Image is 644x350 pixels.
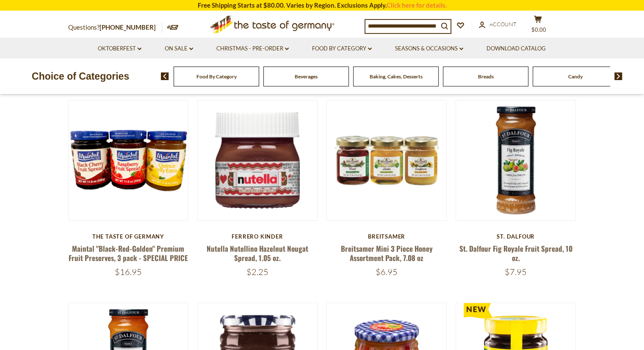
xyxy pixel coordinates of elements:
[370,73,423,80] a: Baking, Cakes, Desserts
[196,73,237,80] a: Food By Category
[198,100,318,220] img: Nutella Nutellino Hazelnut Nougat Spread, 1.05 oz.
[69,243,188,263] a: Maintal "Black-Red-Golden" Premium Fruit Preserves, 3 pack - SPECIAL PRICE
[295,73,318,80] a: Beverages
[614,72,622,80] img: next arrow
[525,15,551,36] button: $0.00
[161,72,169,80] img: previous arrow
[376,267,398,277] span: $6.95
[479,20,517,29] a: Account
[387,1,447,9] a: Click here for details.
[327,100,447,220] img: Breitsamer Mini 3 Piece Honey Assortment Pack, 7.08 oz
[216,44,289,53] a: Christmas - PRE-ORDER
[207,243,308,263] a: Nutella Nutellino Hazelnut Nougat Spread, 1.05 oz.
[312,44,372,53] a: Food By Category
[395,44,463,53] a: Seasons & Occasions
[486,44,546,53] a: Download Catalog
[69,100,188,220] img: Maintal "Black-Red-Golden" Premium Fruit Preserves, 3 pack - SPECIAL PRICE
[478,73,494,80] a: Breads
[568,73,583,80] a: Candy
[531,26,546,33] span: $0.00
[505,267,527,277] span: $7.95
[489,21,517,28] span: Account
[459,243,572,263] a: St. Dalfour Fig Royale Fruit Spread, 10 oz.
[98,44,141,53] a: Oktoberfest
[341,243,433,263] a: Breitsamer Mini 3 Piece Honey Assortment Pack, 7.08 oz
[115,267,142,277] span: $16.95
[68,233,189,240] div: The Taste of Germany
[456,100,576,220] img: St. Dalfour Fig Royale Fruit Spread, 10 oz.
[456,233,576,240] div: St. Dalfour
[68,22,162,33] p: Questions?
[197,233,318,240] div: Ferrero Kinder
[165,44,193,53] a: On Sale
[246,267,268,277] span: $2.25
[100,23,156,31] a: [PHONE_NUMBER]
[326,233,447,240] div: Breitsamer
